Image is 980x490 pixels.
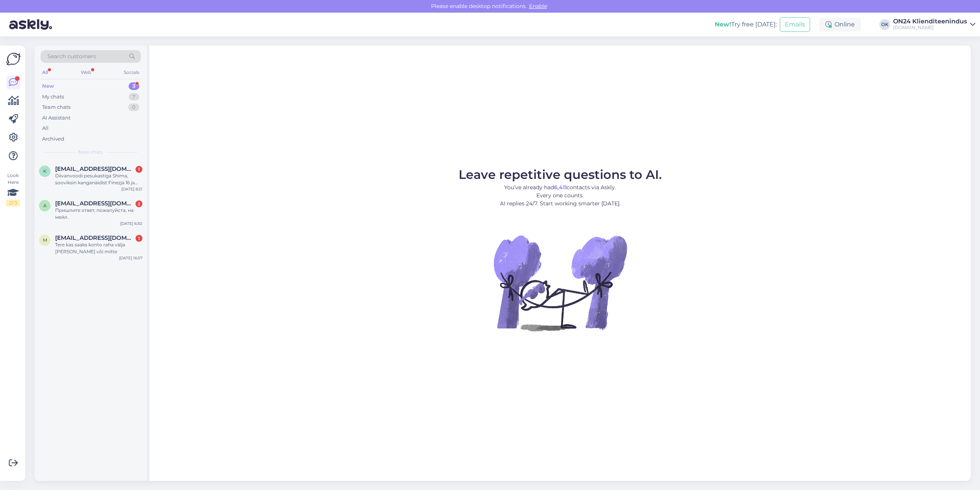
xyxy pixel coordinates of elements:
[79,67,93,77] div: Web
[42,114,70,122] div: AI Assistant
[43,237,47,243] span: m
[879,19,890,30] div: OK
[41,67,49,77] div: All
[554,184,567,191] b: 6,411
[136,200,142,207] div: 2
[42,93,64,101] div: My chats
[42,103,70,111] div: Team chats
[129,82,139,90] div: 3
[55,207,142,221] div: Пришлите ответ, пожалуйста, на мейл.
[459,184,662,208] p: You’ve already had contacts via Askly. Every one counts. AI replies 24/7. Start working smarter [...
[128,103,139,111] div: 0
[121,186,142,192] div: [DATE] 8:21
[55,241,142,255] div: Tere kas saaks konto raha välja [PERSON_NAME] või mitte
[122,67,141,77] div: Socials
[55,172,142,186] div: Diivanvoodi pesukastiga Shima, sooviksin kanganäidist Finezja 16 ja pakkumist ka sobivale tugitoo...
[55,234,135,241] span: mariliismuur8@gmail.com
[55,200,135,207] span: Alina3kovaljova@gmail.com
[527,3,549,10] span: Enable
[6,200,20,206] div: 2 / 3
[6,52,21,66] img: Askly Logo
[491,214,629,352] img: No Chat active
[43,203,47,208] span: A
[715,20,777,29] div: Try free [DATE]:
[120,221,142,226] div: [DATE] 6:30
[129,93,139,101] div: 7
[136,166,142,173] div: 1
[119,255,142,261] div: [DATE] 16:57
[78,149,103,156] span: New chats
[136,235,142,242] div: 1
[43,168,47,174] span: k
[893,25,967,31] div: [DOMAIN_NAME]
[780,17,810,32] button: Emails
[819,18,861,31] div: Online
[459,167,662,182] span: Leave repetitive questions to AI.
[715,21,731,28] b: New!
[42,125,49,132] div: All
[42,135,64,143] div: Archived
[893,18,975,31] a: ON24 Klienditeenindus[DOMAIN_NAME]
[893,18,967,25] div: ON24 Klienditeenindus
[42,82,54,90] div: New
[6,172,20,206] div: Look Here
[47,52,96,61] span: Search customers
[55,166,135,172] span: kristel.hommik@mail.ee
